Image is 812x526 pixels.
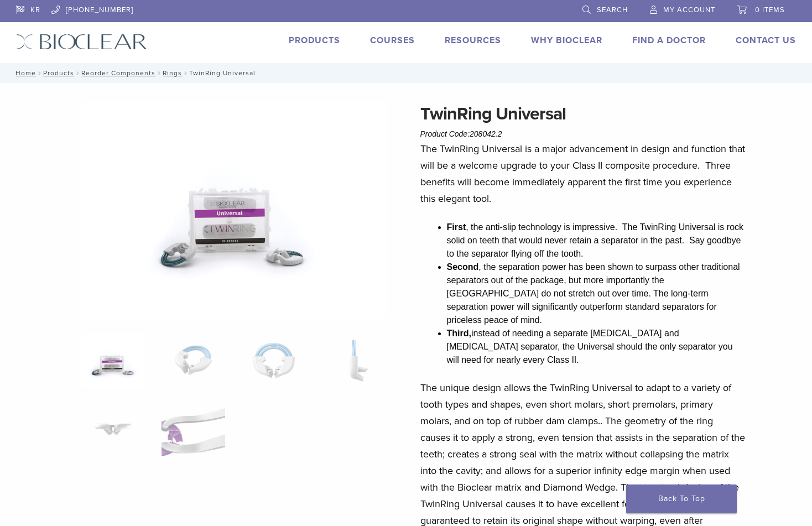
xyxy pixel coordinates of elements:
[420,140,746,207] p: The TwinRing Universal is a major advancement in design and function that will be a welcome upgra...
[162,402,225,457] img: TwinRing Universal - Image 6
[632,35,706,46] a: Find A Doctor
[447,261,746,327] li: , the separation power has been shown to surpass other traditional separators out of the package,...
[531,35,602,46] a: Why Bioclear
[81,402,145,457] img: TwinRing Universal - Image 5
[470,129,502,138] span: 208042.2
[81,69,155,77] a: Reorder Components
[12,69,36,77] a: Home
[8,63,804,83] nav: TwinRing Universal
[447,329,471,338] strong: Third,
[81,101,387,319] img: 208042.2
[626,485,737,513] a: Back To Top
[322,333,386,388] img: TwinRing Universal - Image 4
[370,35,415,46] a: Courses
[74,70,81,76] span: /
[447,222,466,232] strong: First
[289,35,340,46] a: Products
[736,35,796,46] a: Contact Us
[447,262,479,272] strong: Second
[182,70,189,76] span: /
[597,6,628,14] span: Search
[420,101,746,127] h1: TwinRing Universal
[36,70,43,76] span: /
[16,34,147,50] img: Bioclear
[163,69,182,77] a: Rings
[162,333,225,388] img: TwinRing Universal - Image 2
[663,6,715,14] span: My Account
[447,221,746,261] li: , the anti-slip technology is impressive. The TwinRing Universal is rock solid on teeth that woul...
[755,6,785,14] span: 0 items
[43,69,74,77] a: Products
[81,333,145,388] img: 208042.2-324x324.png
[420,129,502,138] span: Product Code:
[445,35,501,46] a: Resources
[447,327,746,367] li: instead of needing a separate [MEDICAL_DATA] and [MEDICAL_DATA] separator, the Universal should t...
[242,333,305,388] img: TwinRing Universal - Image 3
[155,70,163,76] span: /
